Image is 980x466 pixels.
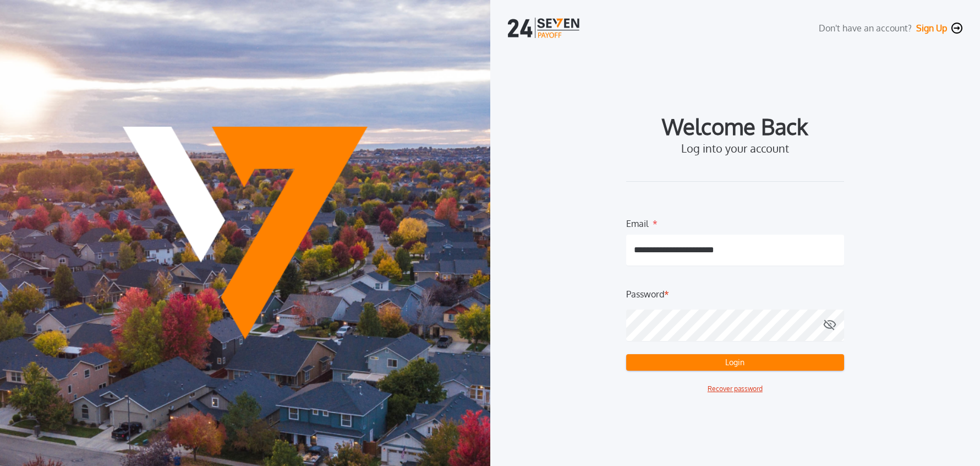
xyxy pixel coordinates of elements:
[123,127,368,339] img: Payoff
[681,142,789,155] label: Log into your account
[626,354,844,371] button: Login
[916,23,947,34] button: Sign Up
[626,288,664,301] label: Password
[951,23,962,34] img: navigation-icon
[508,18,582,38] img: logo
[819,21,912,35] label: Don't have an account?
[708,384,763,394] button: Recover password
[626,310,844,341] input: Password*
[823,310,836,341] button: Password*
[662,117,808,135] label: Welcome Back
[626,217,648,226] label: Email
